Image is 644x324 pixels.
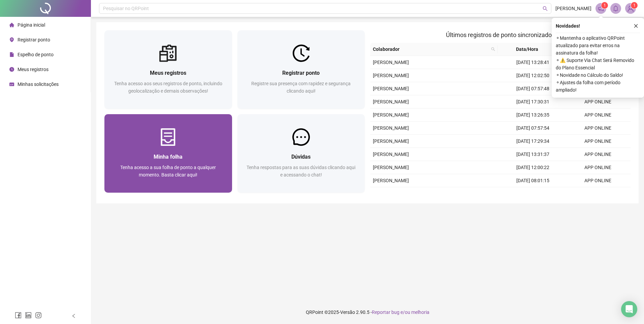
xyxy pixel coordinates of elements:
[498,43,562,56] th: Data/Hora
[501,108,566,122] td: [DATE] 13:26:35
[556,79,640,94] span: ⚬ Ajustes da folha com período ampliado!
[18,67,49,72] span: Meus registros
[556,34,640,57] span: ⚬ Mantenha o aplicativo QRPoint atualizado para evitar erros na assinatura da folha!
[566,187,631,200] td: APP ONLINE
[71,314,76,318] span: left
[15,312,22,319] span: facebook
[18,52,54,57] span: Espelho de ponto
[237,114,365,193] a: DúvidasTenha respostas para as suas dúvidas clicando aqui e acessando o chat!
[631,2,638,9] sup: Atualize o seu contato no menu Meus Dados
[566,95,631,108] td: APP ONLINE
[501,161,566,174] td: [DATE] 12:00:22
[566,174,631,187] td: APP ONLINE
[237,30,365,109] a: Registrar pontoRegistre sua presença com rapidez e segurança clicando aqui!
[9,52,14,57] span: file
[373,99,409,104] span: [PERSON_NAME]
[104,30,232,109] a: Meus registrosTenha acesso aos seus registros de ponto, incluindo geolocalização e demais observa...
[446,31,555,38] span: Últimos registros de ponto sincronizados
[18,37,50,42] span: Registrar ponto
[35,312,42,319] span: instagram
[556,71,640,79] span: ⚬ Novidade no Cálculo do Saldo!
[625,3,636,13] img: 70687
[501,69,566,82] td: [DATE] 12:02:50
[9,23,14,27] span: home
[566,148,631,161] td: APP ONLINE
[373,60,409,65] span: [PERSON_NAME]
[490,44,496,54] span: search
[501,45,554,53] span: Data/Hora
[501,56,566,69] td: [DATE] 13:28:41
[604,3,606,8] span: 1
[18,82,59,87] span: Minhas solicitações
[373,165,409,170] span: [PERSON_NAME]
[543,6,548,11] span: search
[501,148,566,161] td: [DATE] 13:31:37
[373,125,409,131] span: [PERSON_NAME]
[9,67,14,72] span: clock-circle
[621,301,637,317] div: Open Intercom Messenger
[251,81,351,94] span: Registre sua presença com rapidez e segurança clicando aqui!
[556,57,640,71] span: ⚬ ⚠️ Suporte Via Chat Será Removido do Plano Essencial
[601,2,608,9] sup: 1
[501,122,566,135] td: [DATE] 07:57:54
[566,108,631,122] td: APP ONLINE
[372,310,429,315] span: Reportar bug e/ou melhoria
[104,114,232,193] a: Minha folhaTenha acesso a sua folha de ponto a qualquer momento. Basta clicar aqui!
[247,165,355,177] span: Tenha respostas para as suas dúvidas clicando aqui e acessando o chat!
[566,122,631,135] td: APP ONLINE
[633,3,636,8] span: 1
[282,70,320,76] span: Registrar ponto
[373,73,409,78] span: [PERSON_NAME]
[501,174,566,187] td: [DATE] 08:01:15
[556,22,580,30] span: Novidades !
[114,81,222,94] span: Tenha acesso aos seus registros de ponto, incluindo geolocalização e demais observações!
[373,86,409,91] span: [PERSON_NAME]
[501,95,566,108] td: [DATE] 17:30:31
[340,310,355,315] span: Versão
[9,82,14,87] span: schedule
[373,178,409,183] span: [PERSON_NAME]
[598,5,604,11] span: notification
[373,138,409,144] span: [PERSON_NAME]
[501,187,566,200] td: [DATE] 12:00:03
[501,82,566,95] td: [DATE] 07:57:48
[373,112,409,118] span: [PERSON_NAME]
[25,312,32,319] span: linkedin
[373,45,488,53] span: Colaborador
[373,152,409,157] span: [PERSON_NAME]
[566,135,631,148] td: APP ONLINE
[634,24,638,28] span: close
[491,47,495,51] span: search
[18,22,45,28] span: Página inicial
[120,165,216,177] span: Tenha acesso a sua folha de ponto a qualquer momento. Basta clicar aqui!
[91,300,644,324] footer: QRPoint © 2025 - 2.90.5 -
[9,37,14,42] span: environment
[150,70,186,76] span: Meus registros
[555,5,591,12] span: [PERSON_NAME]
[154,154,183,160] span: Minha folha
[566,161,631,174] td: APP ONLINE
[501,135,566,148] td: [DATE] 17:29:34
[613,5,619,11] span: bell
[291,154,311,160] span: Dúvidas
